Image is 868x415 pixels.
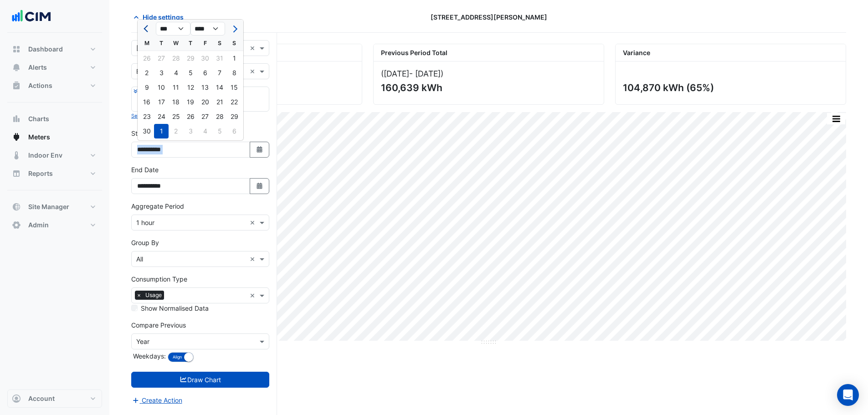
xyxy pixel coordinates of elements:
[227,109,241,124] div: Sunday, June 29, 2025
[169,95,183,109] div: 18
[12,133,21,142] app-icon: Meters
[212,51,227,66] div: 31
[227,66,241,80] div: Sunday, June 8, 2025
[154,109,169,124] div: 24
[131,372,269,388] button: Draw Chart
[183,95,198,109] div: 19
[139,95,154,109] div: Monday, June 16, 2025
[250,218,257,227] span: Clear
[134,87,162,95] button: Expand All
[256,146,264,154] fa-icon: Select Date
[623,82,837,93] div: 104,870 kWh (65%)
[139,109,154,124] div: Monday, June 23, 2025
[7,389,102,408] button: Account
[12,114,21,123] app-icon: Charts
[143,291,164,300] span: Usage
[28,133,50,142] span: Meters
[139,36,154,51] div: M
[212,109,227,124] div: Saturday, June 28, 2025
[212,95,227,109] div: 21
[198,66,212,80] div: Friday, June 6, 2025
[131,351,166,361] label: Weekdays:
[169,36,183,51] div: W
[154,124,169,138] div: Tuesday, July 1, 2025
[154,36,169,51] div: T
[131,9,190,25] button: Hide settings
[250,43,257,53] span: Clear
[28,151,62,160] span: Indoor Env
[198,51,212,66] div: Friday, May 30, 2025
[139,80,154,95] div: 9
[227,66,241,80] div: 8
[154,66,169,80] div: 3
[131,320,186,330] label: Compare Previous
[28,394,55,403] span: Account
[198,109,212,124] div: Friday, June 27, 2025
[198,36,212,51] div: F
[250,254,257,264] span: Clear
[183,124,198,138] div: 3
[7,128,102,146] button: Meters
[135,291,143,300] span: ×
[183,66,198,80] div: 5
[827,113,845,124] button: More Options
[7,198,102,216] button: Site Manager
[227,51,241,66] div: Sunday, June 1, 2025
[7,110,102,128] button: Charts
[381,69,596,78] div: ([DATE] )
[139,51,154,66] div: 26
[250,67,257,76] span: Clear
[227,109,241,124] div: 29
[198,80,212,95] div: Friday, June 13, 2025
[12,45,21,54] app-icon: Dashboard
[7,164,102,183] button: Reports
[131,112,173,120] button: Select Reportable
[198,66,212,80] div: 6
[227,36,241,51] div: S
[212,51,227,66] div: Saturday, May 31, 2025
[139,109,154,124] div: 23
[156,22,190,36] select: Select month
[212,95,227,109] div: Saturday, June 21, 2025
[212,66,227,80] div: Saturday, June 7, 2025
[183,124,198,138] div: Thursday, July 3, 2025
[198,124,212,138] div: 4
[227,80,241,95] div: Sunday, June 15, 2025
[131,238,159,247] label: Group By
[134,88,162,94] small: Expand All
[139,51,154,66] div: Monday, May 26, 2025
[183,95,198,109] div: Thursday, June 19, 2025
[169,109,183,124] div: 25
[198,80,212,95] div: 13
[227,124,241,138] div: 6
[169,109,183,124] div: Wednesday, June 25, 2025
[169,66,183,80] div: 4
[183,51,198,66] div: 29
[12,169,21,178] app-icon: Reports
[227,51,241,66] div: 1
[28,114,49,123] span: Charts
[12,220,21,230] app-icon: Admin
[409,69,441,78] span: - [DATE]
[154,124,169,138] div: 1
[139,95,154,109] div: 16
[143,12,184,22] span: Hide settings
[183,66,198,80] div: Thursday, June 5, 2025
[198,124,212,138] div: Friday, July 4, 2025
[131,274,187,284] label: Consumption Type
[28,220,49,230] span: Admin
[139,124,154,138] div: Monday, June 30, 2025
[154,80,169,95] div: Tuesday, June 10, 2025
[229,21,240,36] button: Next month
[212,124,227,138] div: Saturday, July 5, 2025
[131,165,159,174] label: End Date
[250,291,257,300] span: Clear
[139,80,154,95] div: Monday, June 9, 2025
[616,44,846,61] div: Variance
[11,7,52,26] img: Company Logo
[212,36,227,51] div: S
[12,63,21,72] app-icon: Alerts
[198,95,212,109] div: Friday, June 20, 2025
[7,146,102,164] button: Indoor Env
[12,151,21,160] app-icon: Indoor Env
